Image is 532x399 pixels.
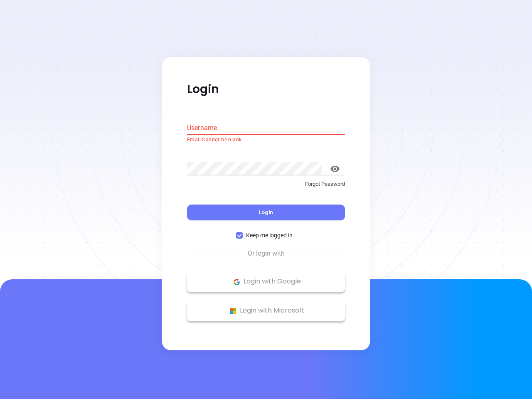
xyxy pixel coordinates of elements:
a: Forgot Password [187,180,345,195]
p: Email Cannot be blank [187,136,345,144]
p: Login with Microsoft [191,305,341,317]
p: Login [187,82,345,97]
button: Microsoft Logo Login with Microsoft [187,300,345,321]
button: Google Logo Login with Google [187,271,345,292]
span: Login [259,209,273,216]
img: Google Logo [232,277,242,287]
p: Forgot Password [187,180,345,188]
p: Login with Google [191,276,341,288]
button: Login [187,205,345,221]
img: Microsoft Logo [228,306,238,316]
span: Keep me logged in [243,231,296,240]
button: toggle password visibility [325,159,345,179]
span: Or login with [244,249,289,259]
